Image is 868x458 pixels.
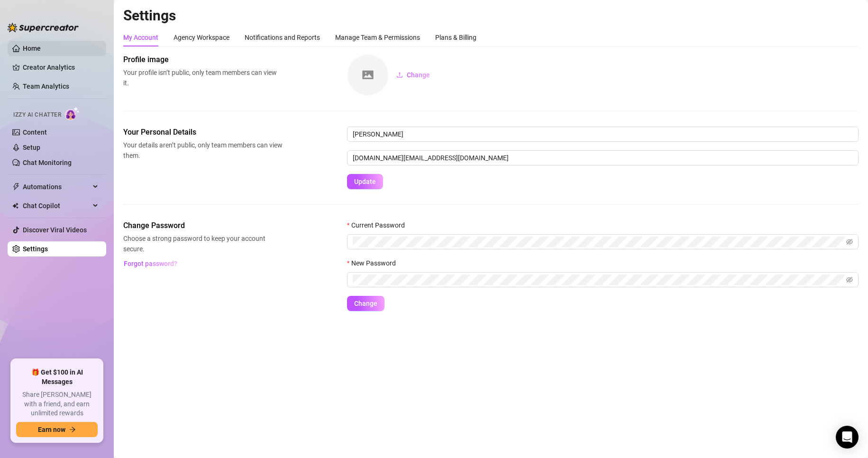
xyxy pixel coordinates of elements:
span: Earn now [38,426,65,433]
a: Team Analytics [23,82,69,90]
a: Home [23,45,41,52]
span: eye-invisible [846,238,853,245]
input: Enter name [347,127,859,142]
a: Discover Viral Videos [23,226,87,234]
div: Notifications and Reports [245,32,320,43]
a: Creator Analytics [23,60,99,75]
span: Profile image [123,54,283,65]
span: arrow-right [69,426,76,433]
span: Chat Copilot [23,198,90,213]
span: Your details aren’t public, only team members can view them. [123,140,283,161]
a: Content [23,128,47,136]
button: Forgot password? [123,256,177,271]
span: 🎁 Get $100 in AI Messages [16,368,98,386]
span: Update [354,178,376,185]
input: New Password [353,275,844,285]
button: Update [347,174,383,189]
div: Plans & Billing [435,32,476,43]
span: Forgot password? [124,260,177,267]
img: square-placeholder.png [347,55,388,95]
button: Change [347,296,384,311]
span: Your profile isn’t public, only team members can view it. [123,67,283,88]
span: Change [354,300,377,307]
input: Enter new email [347,150,859,165]
span: thunderbolt [12,183,20,191]
span: Share [PERSON_NAME] with a friend, and earn unlimited rewards [16,390,98,418]
span: Change [407,71,430,79]
span: Choose a strong password to keep your account secure. [123,233,283,254]
button: Change [389,67,438,82]
img: AI Chatter [65,107,80,120]
input: Current Password [353,237,844,247]
img: logo-BBDzfeDw.svg [8,23,79,32]
span: upload [396,72,403,78]
div: Manage Team & Permissions [335,32,420,43]
h2: Settings [123,7,859,25]
a: Chat Monitoring [23,159,72,166]
a: Settings [23,245,48,253]
span: Izzy AI Chatter [13,110,61,119]
span: Your Personal Details [123,127,283,138]
div: My Account [123,32,158,43]
img: Chat Copilot [12,202,18,209]
span: Automations [23,179,90,194]
label: New Password [347,258,402,268]
label: Current Password [347,220,411,230]
div: Open Intercom Messenger [836,426,859,449]
span: Change Password [123,220,283,231]
button: Earn nowarrow-right [16,422,98,437]
div: Agency Workspace [174,32,229,43]
a: Setup [23,144,40,151]
span: eye-invisible [846,276,853,283]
